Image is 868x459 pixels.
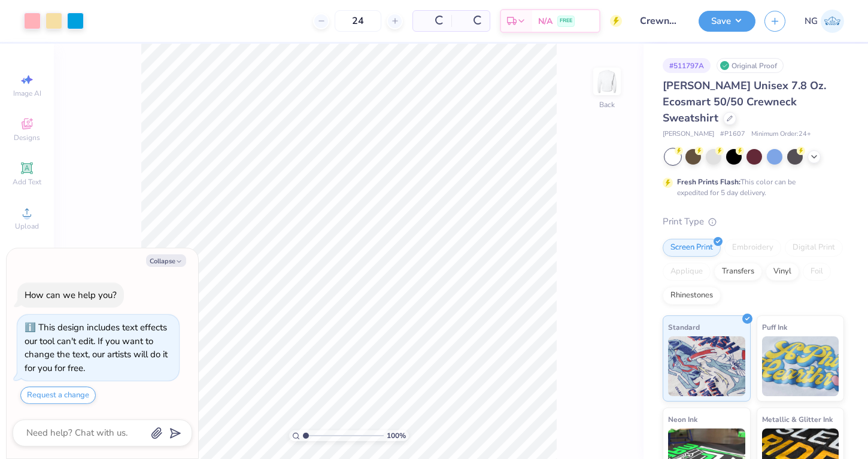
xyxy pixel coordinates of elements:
[663,263,711,281] div: Applique
[766,263,799,281] div: Vinyl
[803,263,831,281] div: Foil
[14,133,40,142] span: Designs
[560,17,572,25] span: FREE
[762,336,839,396] img: Puff Ink
[668,321,700,333] span: Standard
[785,239,843,257] div: Digital Print
[724,239,781,257] div: Embroidery
[631,9,690,33] input: Untitled Design
[146,254,186,267] button: Collapse
[677,177,740,187] strong: Fresh Prints Flash:
[387,430,406,441] span: 100 %
[699,11,755,32] button: Save
[663,129,714,139] span: [PERSON_NAME]
[762,321,787,333] span: Puff Ink
[25,289,117,301] div: How can we help you?
[668,413,697,425] span: Neon Ink
[821,10,844,33] img: Nola Gabbard
[663,287,721,305] div: Rhinestones
[663,58,711,73] div: # 511797A
[538,15,553,28] span: N/A
[599,99,615,110] div: Back
[13,177,41,187] span: Add Text
[25,321,168,374] div: This design includes text effects our tool can't edit. If you want to change the text, our artist...
[751,129,811,139] span: Minimum Order: 24 +
[762,413,833,425] span: Metallic & Glitter Ink
[717,58,784,73] div: Original Proof
[720,129,745,139] span: # P1607
[595,69,619,93] img: Back
[805,14,818,28] span: NG
[663,239,721,257] div: Screen Print
[15,221,39,231] span: Upload
[20,387,96,404] button: Request a change
[714,263,762,281] div: Transfers
[668,336,745,396] img: Standard
[805,10,844,33] a: NG
[663,215,844,229] div: Print Type
[335,10,381,32] input: – –
[13,89,41,98] span: Image AI
[677,177,824,198] div: This color can be expedited for 5 day delivery.
[663,78,826,125] span: [PERSON_NAME] Unisex 7.8 Oz. Ecosmart 50/50 Crewneck Sweatshirt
